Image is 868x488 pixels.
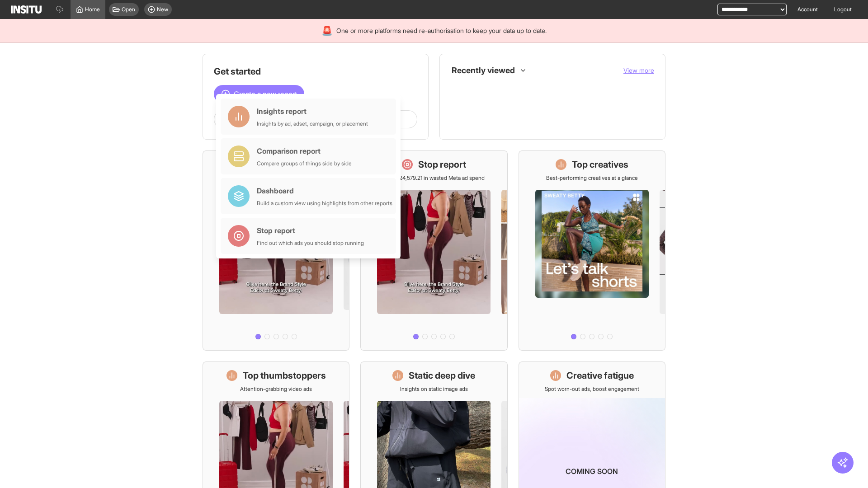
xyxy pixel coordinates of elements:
p: Insights on static image ads [400,385,468,393]
div: Insights by ad, adset, campaign, or placement [257,120,368,127]
span: View more [623,66,654,74]
span: New [157,6,168,13]
div: Compare groups of things side by side [257,160,352,167]
h1: Get started [214,65,417,78]
span: One or more platforms need re-authorisation to keep your data up to date. [336,26,547,35]
div: Comparison report [257,145,352,156]
a: Top creativesBest-performing creatives at a glance [519,150,665,351]
h1: Stop report [418,158,466,171]
span: Home [85,6,100,13]
div: 🚨 [321,24,333,37]
h1: Top creatives [572,158,628,171]
div: Build a custom view using highlights from other reports [257,200,392,207]
div: Dashboard [257,185,392,196]
div: Insights report [257,106,368,117]
a: What's live nowSee all active ads instantly [203,150,349,351]
p: Attention-grabbing video ads [240,385,312,393]
button: View more [623,66,654,75]
p: Best-performing creatives at a glance [546,174,638,182]
img: Logo [11,5,42,14]
h1: Top thumbstoppers [243,369,326,382]
a: Stop reportSave £24,579.21 in wasted Meta ad spend [360,150,507,351]
span: Create a new report [234,89,297,99]
button: Create a new report [214,85,304,103]
h1: Static deep dive [409,369,475,382]
div: Stop report [257,225,364,236]
div: Find out which ads you should stop running [257,239,364,247]
span: Open [122,6,135,13]
p: Save £24,579.21 in wasted Meta ad spend [383,174,485,182]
